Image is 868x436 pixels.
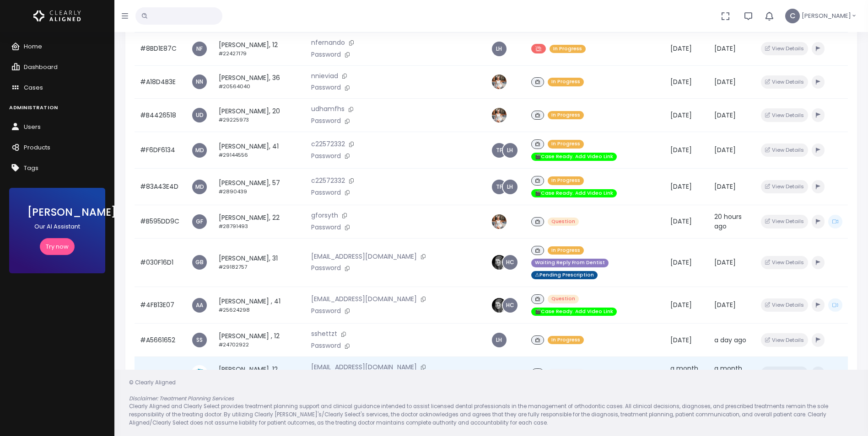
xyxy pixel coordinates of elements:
[548,111,584,120] span: In Progress
[761,256,808,269] button: View Details
[135,324,186,357] td: #A5661652
[311,139,480,149] p: c22572332
[761,42,808,55] button: View Details
[670,77,692,86] span: [DATE]
[761,367,808,380] button: View Details
[761,144,808,157] button: View Details
[548,176,584,185] span: In Progress
[192,143,207,158] span: MD
[213,99,306,132] td: [PERSON_NAME], 20
[714,182,736,191] span: [DATE]
[531,153,617,161] span: 🎬Case Ready. Add Video Link
[670,217,692,226] span: [DATE]
[785,9,800,23] span: C
[714,77,736,86] span: [DATE]
[192,74,207,89] span: NN
[135,169,186,205] td: #83A43E4D
[714,44,736,53] span: [DATE]
[135,99,186,132] td: #B4426518
[27,222,87,231] p: Our AI Assistant
[219,306,250,314] small: #25624298
[548,336,584,345] span: In Progress
[311,151,480,161] p: Password
[311,71,480,81] p: nnieviad
[213,132,306,169] td: [PERSON_NAME], 41
[219,223,248,230] small: #28791493
[761,333,808,346] button: View Details
[135,65,186,99] td: #A18D4B3E
[311,252,480,262] p: [EMAIL_ADDRESS][DOMAIN_NAME]
[135,238,186,287] td: #030F16D1
[311,176,480,186] p: c22572332
[192,255,207,270] a: GB
[761,75,808,89] button: View Details
[670,364,698,383] span: a month ago
[24,164,38,172] span: Tags
[192,333,207,347] a: SS
[129,395,234,402] em: Disclaimer: Treatment Planning Services
[135,205,186,239] td: #B595DD9C
[485,356,526,390] td: -
[213,65,306,99] td: [PERSON_NAME], 36
[24,83,43,92] span: Cases
[548,369,586,378] span: Unassigned
[714,145,736,154] span: [DATE]
[503,180,518,194] a: LH
[503,255,518,270] a: HC
[548,78,584,86] span: In Progress
[492,143,507,158] span: TF
[135,356,186,390] td: #E2EFF2F4
[192,108,207,122] a: UD
[503,143,518,158] span: LH
[213,205,306,239] td: [PERSON_NAME], 22
[311,83,480,93] p: Password
[531,271,598,280] span: ⚠Pending Prescription
[213,32,306,65] td: [PERSON_NAME], 12
[192,180,207,194] a: MD
[311,341,480,351] p: Password
[670,44,692,53] span: [DATE]
[219,151,248,159] small: #29144556
[40,238,75,255] a: Try now
[311,38,480,48] p: nfernando
[219,263,247,271] small: #29182757
[714,335,746,345] span: a day ago
[311,104,480,114] p: udhamfhs
[761,215,808,228] button: View Details
[670,300,692,309] span: [DATE]
[213,356,306,390] td: [PERSON_NAME], 12
[311,306,480,316] p: Password
[670,182,692,191] span: [DATE]
[24,42,42,51] span: Home
[219,188,247,195] small: #2890439
[311,294,480,304] p: [EMAIL_ADDRESS][DOMAIN_NAME]
[311,329,480,339] p: sshettzt
[135,132,186,169] td: #F6DF6134
[192,214,207,229] a: GF
[761,298,808,312] button: View Details
[192,42,207,56] a: NF
[24,63,58,71] span: Dashboard
[135,287,186,324] td: #4FB13E07
[548,246,584,255] span: In Progress
[213,324,306,357] td: [PERSON_NAME] , 12
[531,259,609,267] span: Waiting Reply From Dentist
[492,180,507,194] a: TF
[802,11,851,21] span: [PERSON_NAME]
[548,218,579,226] span: Question
[670,145,692,154] span: [DATE]
[219,116,249,123] small: #29225973
[714,258,736,267] span: [DATE]
[311,211,480,221] p: gforsyth
[503,298,518,313] a: HC
[714,212,742,231] span: 20 hours ago
[33,6,81,26] img: Logo Horizontal
[550,45,586,53] span: In Progress
[492,333,507,347] a: LH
